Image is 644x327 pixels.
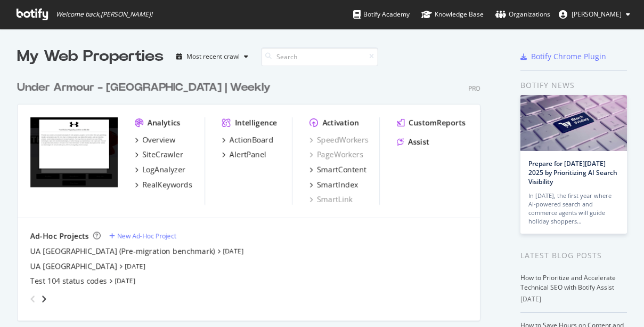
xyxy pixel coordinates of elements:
[520,79,627,91] div: Botify news
[125,261,145,270] a: [DATE]
[397,137,429,147] a: Assist
[142,134,175,145] div: Overview
[528,192,619,226] div: In [DATE], the first year where AI-powered search and commerce agents will guide holiday shoppers…
[520,51,606,62] a: Botify Chrome Plugin
[30,231,89,242] div: Ad-Hoc Projects
[30,261,117,272] a: UA [GEOGRAPHIC_DATA]
[520,95,627,151] img: Prepare for Black Friday 2025 by Prioritizing AI Search Visibility
[531,51,606,62] div: Botify Chrome Plugin
[317,179,358,190] div: SmartIndex
[17,80,271,95] div: Under Armour - [GEOGRAPHIC_DATA] | Weekly
[550,6,639,23] button: [PERSON_NAME]
[230,149,266,160] div: AlertPanel
[135,164,185,175] a: LogAnalyzer
[30,246,215,257] a: UA [GEOGRAPHIC_DATA] (Pre-migration benchmark)
[309,164,366,175] a: SmartContent
[408,137,429,147] div: Assist
[186,53,240,60] div: Most recent crawl
[148,117,181,128] div: Analytics
[30,117,118,187] img: www.underarmour.co.uk
[17,46,164,67] div: My Web Properties
[468,84,480,93] div: Pro
[135,179,192,190] a: RealKeywords
[322,117,359,128] div: Activation
[17,80,275,95] a: Under Armour - [GEOGRAPHIC_DATA] | Weekly
[117,232,176,241] div: New Ad-Hoc Project
[235,117,277,128] div: Intelligence
[230,134,273,145] div: ActionBoard
[115,276,135,285] a: [DATE]
[309,194,353,205] a: SmartLink
[172,48,252,65] button: Most recent crawl
[142,149,183,160] div: SiteCrawler
[520,294,627,304] div: [DATE]
[142,179,192,190] div: RealKeywords
[135,149,183,160] a: SiteCrawler
[520,273,616,292] a: How to Prioritize and Accelerate Technical SEO with Botify Assist
[222,149,266,160] a: AlertPanel
[261,47,378,66] input: Search
[109,232,176,241] a: New Ad-Hoc Project
[30,276,107,286] a: Test 104 status codes
[495,9,550,20] div: Organizations
[135,134,175,145] a: Overview
[421,9,484,20] div: Knowledge Base
[40,294,47,305] div: angle-right
[26,291,40,308] div: angle-left
[223,246,243,256] a: [DATE]
[409,117,466,128] div: CustomReports
[317,164,366,175] div: SmartContent
[528,159,617,186] a: Prepare for [DATE][DATE] 2025 by Prioritizing AI Search Visibility
[309,179,358,190] a: SmartIndex
[142,164,185,175] div: LogAnalyzer
[353,9,410,20] div: Botify Academy
[309,134,369,145] a: SpeedWorkers
[397,117,466,128] a: CustomReports
[572,10,622,19] span: Sandra Drevet
[56,10,152,19] span: Welcome back, [PERSON_NAME] !
[222,134,273,145] a: ActionBoard
[520,250,627,261] div: Latest Blog Posts
[309,149,363,160] a: PageWorkers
